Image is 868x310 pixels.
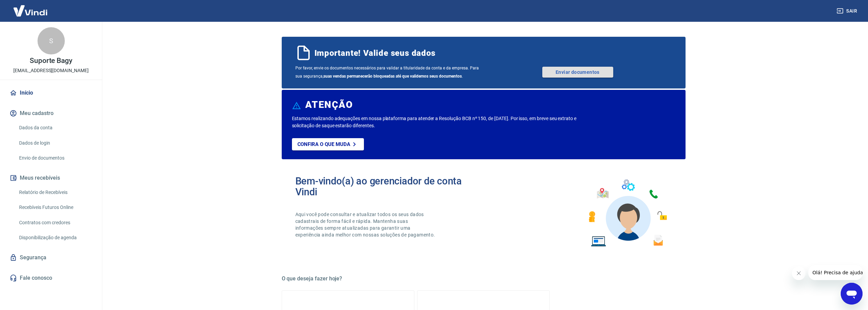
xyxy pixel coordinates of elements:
[841,283,863,305] iframe: Botão para abrir a janela de mensagens
[295,64,484,80] span: Por favor, envie os documentos necessários para validar a titularidade da conta e da empresa. Par...
[8,0,53,21] img: Vindi
[8,85,94,100] a: Início
[8,170,94,185] button: Meus recebíveis
[323,74,462,79] b: suas vendas permanecerão bloqueadas até que validemos seus documentos
[292,138,364,150] a: Confira o que muda
[16,216,94,230] a: Contratos com credores
[835,5,860,17] button: Sair
[282,275,686,282] h5: O que deseja fazer hoje?
[8,271,94,285] a: Fale conosco
[792,266,806,280] iframe: Fechar mensagem
[16,185,94,199] a: Relatório de Recebíveis
[16,200,94,214] a: Recebíveis Futuros Online
[583,176,672,251] img: Imagem de um avatar masculino com diversos icones exemplificando as funcionalidades do gerenciado...
[808,265,863,280] iframe: Mensagem da empresa
[16,231,94,245] a: Disponibilização de agenda
[38,27,65,54] div: S
[16,151,94,165] a: Envio de documentos
[542,67,613,78] a: Enviar documentos
[314,48,436,59] span: Importante! Valide seus dados
[4,5,57,10] span: Olá! Precisa de ajuda?
[295,211,437,238] p: Aqui você pode consultar e atualizar todos os seus dados cadastrais de forma fácil e rápida. Mant...
[13,67,89,74] p: [EMAIL_ADDRESS][DOMAIN_NAME]
[16,136,94,150] a: Dados de login
[295,176,484,197] h2: Bem-vindo(a) ao gerenciador de conta Vindi
[30,57,72,64] p: Suporte Bagy
[8,250,94,265] a: Segurança
[292,115,599,129] p: Estamos realizando adequações em nossa plataforma para atender a Resolução BCB nº 150, de [DATE]....
[297,141,350,147] p: Confira o que muda
[8,106,94,121] button: Meu cadastro
[16,121,94,135] a: Dados da conta
[305,101,353,108] h6: ATENÇÃO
